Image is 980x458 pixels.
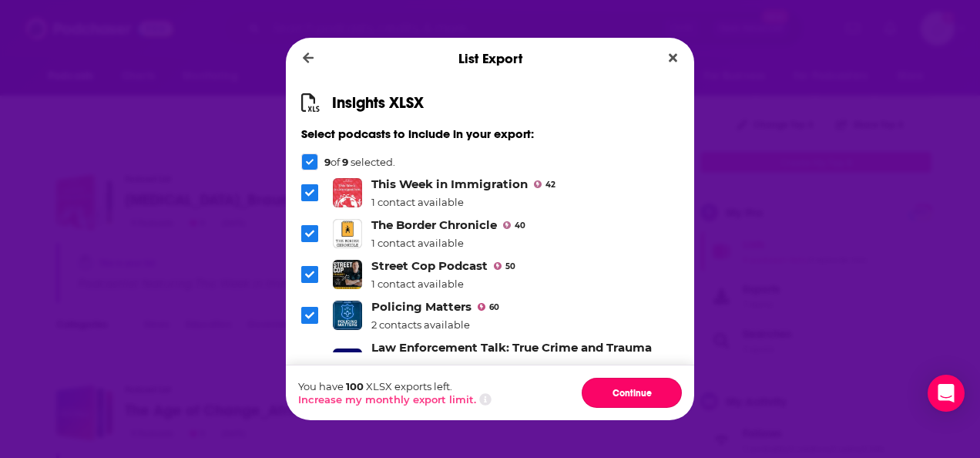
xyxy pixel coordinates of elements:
button: Increase my monthly export limit. [298,393,476,406]
img: Street Cop Podcast [333,260,362,289]
a: The Border Chronicle [371,217,497,232]
div: Open Intercom Messenger [928,375,965,412]
a: This Week in Immigration [371,177,528,191]
div: List Export [286,38,694,79]
a: Law Enforcement Talk: True Crime and Trauma Stories [371,340,652,369]
div: 1 contact available [371,237,525,249]
span: 40 [515,223,525,229]
span: 50 [505,264,515,270]
a: 40 [503,221,525,229]
div: 1 contact available [371,278,515,290]
span: 100 [346,380,364,392]
span: 42 [545,182,555,188]
a: 60 [478,303,499,311]
span: 9 [342,156,348,168]
button: Close [663,49,683,68]
a: 50 [494,262,515,270]
h3: Select podcasts to include in your export: [301,126,679,141]
img: This Week in Immigration [333,178,362,207]
a: 42 [534,180,555,188]
span: 9 [324,156,331,168]
img: Law Enforcement Talk: True Crime and Trauma Stories [333,349,362,378]
a: Policing Matters [371,299,472,314]
p: You have XLSX exports left. [298,380,492,392]
h1: Insights XLSX [332,93,424,113]
p: of selected. [324,156,395,168]
div: 2 contacts available [371,318,499,331]
a: Street Cop Podcast [371,258,488,273]
img: The Border Chronicle [333,219,362,248]
img: Policing Matters [333,301,362,330]
div: 1 contact available [371,196,555,208]
button: Continue [582,378,682,408]
span: 60 [489,305,499,311]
